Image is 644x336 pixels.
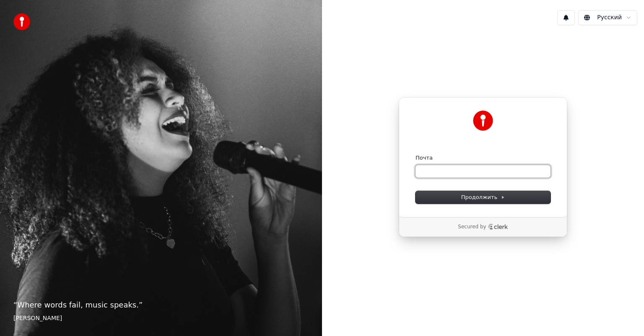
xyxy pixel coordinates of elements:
label: Почта [415,154,433,162]
p: Secured by [458,224,486,230]
img: youka [13,13,30,30]
p: “ Where words fail, music speaks. ” [13,299,309,311]
footer: [PERSON_NAME] [13,314,309,323]
span: Продолжить [461,194,505,201]
img: Youka [473,111,493,131]
button: Продолжить [415,191,551,204]
a: Clerk logo [488,224,508,230]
